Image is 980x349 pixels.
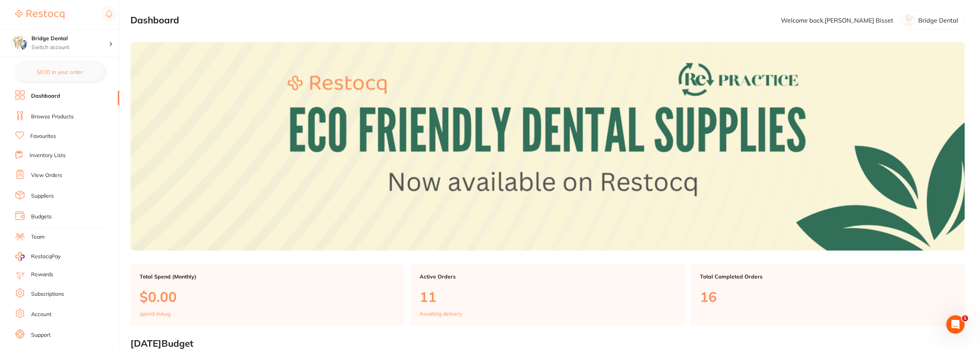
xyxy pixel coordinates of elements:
a: Total Completed Orders16 [691,264,965,326]
p: Switch account [31,44,109,51]
p: spend in Aug [140,311,170,317]
a: View Orders [31,172,62,179]
a: Active Orders11Awaiting delivery [410,264,684,326]
p: Total Completed Orders [700,274,955,280]
p: Bridge Dental [918,17,958,24]
p: Awaiting delivery [420,311,462,317]
p: 11 [420,289,675,305]
p: Welcome back, [PERSON_NAME] Bisset [781,17,893,24]
h4: Bridge Dental [31,35,109,43]
a: Inventory Lists [30,152,66,159]
iframe: Intercom live chat [946,315,965,334]
img: Bridge Dental [12,35,27,51]
a: Subscriptions [31,290,64,298]
p: Active Orders [420,274,675,280]
a: Dashboard [31,92,60,100]
h2: [DATE] Budget [130,338,965,349]
a: Budgets [31,213,52,221]
a: Restocq Logo [15,6,64,23]
img: Dashboard [130,42,965,251]
p: Total Spend (Monthly) [140,274,395,280]
img: RestocqPay [15,252,25,261]
a: Total Spend (Monthly)$0.00spend inAug [130,264,404,326]
a: Rewards [31,271,53,279]
a: Suppliers [31,192,54,200]
a: Support [31,331,51,339]
p: $0.00 [140,289,395,305]
img: Restocq Logo [15,10,64,19]
a: Browse Products [31,113,74,121]
button: $0.00 in your order [15,63,104,81]
a: RestocqPay [15,252,61,261]
a: Account [31,311,51,318]
p: 16 [700,289,955,305]
a: Team [31,233,44,241]
h2: Dashboard [130,15,179,26]
a: Favourites [30,133,56,140]
span: RestocqPay [31,253,61,261]
span: 1 [962,315,968,321]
